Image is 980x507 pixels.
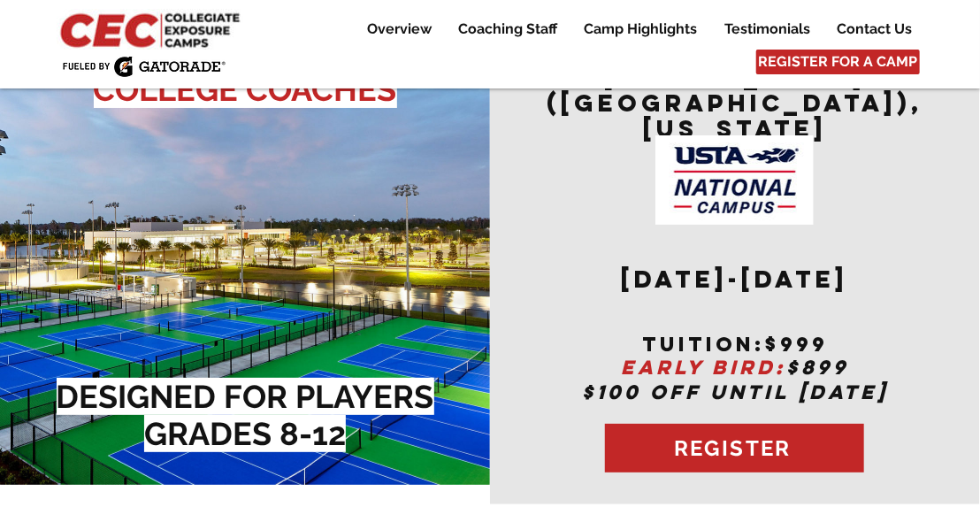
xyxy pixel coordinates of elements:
[828,19,921,40] p: Contact Us
[354,19,444,40] a: Overview
[759,52,918,72] span: REGISTER FOR A CAMP
[62,56,226,77] img: Fueled by Gatorade.png
[445,19,570,40] a: Coaching Staff
[547,88,923,143] span: ([GEOGRAPHIC_DATA]), [US_STATE]
[570,19,710,40] a: Camp Highlights
[621,355,786,380] span: EARLY BIRD:
[605,424,864,472] a: REGISTER
[575,19,706,40] p: Camp Highlights
[358,19,440,40] p: Overview
[144,415,346,452] span: GRADES 8-12
[786,355,849,380] span: $899
[716,19,819,40] p: Testimonials
[57,378,434,415] span: DESIGNED FOR PLAYERS
[582,380,888,404] span: $100 OFF UNTIL [DATE]
[642,332,828,357] span: tuition:$999
[711,19,823,40] a: Testimonials
[674,435,792,461] span: REGISTER
[340,19,924,40] nav: Site
[756,50,920,74] a: REGISTER FOR A CAMP
[57,9,248,50] img: CEC Logo Primary_edited.jpg
[655,135,814,225] img: USTA Campus image_edited.jpg
[622,264,849,294] span: [DATE]-[DATE]
[823,19,924,40] a: Contact Us
[449,19,566,40] p: Coaching Staff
